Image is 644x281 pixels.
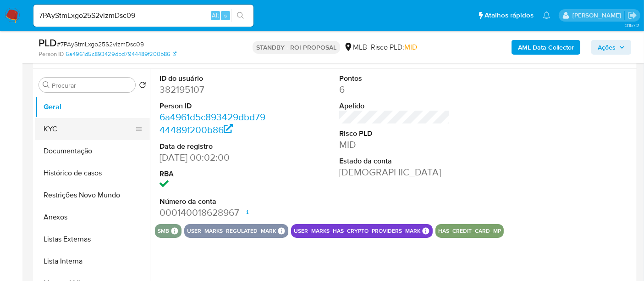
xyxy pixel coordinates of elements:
[572,11,624,20] p: erico.trevizan@mercadopago.com.br
[339,156,450,166] dt: Estado da conta
[231,9,250,22] button: search-icon
[339,166,450,179] dd: [DEMOGRAPHIC_DATA]
[253,41,340,54] p: STANDBY - ROI PROPOSAL
[438,229,501,233] button: has_credit_card_mp
[39,50,64,58] b: Person ID
[35,162,150,184] button: Histórico de casos
[371,42,417,52] span: Risco PLD:
[404,42,417,52] span: MID
[160,73,270,84] dt: ID do usuário
[35,118,143,140] button: KYC
[35,140,150,162] button: Documentação
[160,101,270,111] dt: Person ID
[52,81,132,90] input: Procurar
[160,151,270,164] dd: [DATE] 00:02:00
[35,250,150,272] button: Lista Interna
[543,11,550,19] a: Notificações
[43,81,50,89] button: Procurar
[160,83,270,96] dd: 382195107
[484,11,534,20] span: Atalhos rápidos
[160,110,265,136] a: 6a4961d5c893429dbd7944489f200b86
[212,11,219,20] span: Alt
[591,40,631,55] button: Ações
[35,96,150,118] button: Geral
[187,229,276,233] button: user_marks_regulated_mark
[339,73,450,84] dt: Pontos
[294,229,420,233] button: user_marks_has_crypto_providers_mark
[339,138,450,151] dd: MID
[224,11,227,20] span: s
[160,141,270,152] dt: Data de registro
[35,206,150,228] button: Anexos
[39,35,57,50] b: PLD
[158,229,169,233] button: smb
[160,206,270,219] dd: 000140018628967
[160,197,270,207] dt: Número da conta
[35,184,150,206] button: Restrições Novo Mundo
[598,40,616,55] span: Ações
[35,228,150,250] button: Listas Externas
[518,40,574,55] b: AML Data Collector
[627,11,637,20] a: Sair
[625,22,639,29] span: 3.157.2
[57,39,144,49] span: # 7PAyStmLxgo25S2vlzmDsc09
[160,169,270,179] dt: RBA
[33,10,253,22] input: Pesquise usuários ou casos...
[512,40,580,55] button: AML Data Collector
[344,42,367,52] div: MLB
[339,101,450,111] dt: Apelido
[339,129,450,139] dt: Risco PLD
[139,81,146,91] button: Retornar ao pedido padrão
[66,50,176,58] a: 6a4961d5c893429dbd7944489f200b86
[339,83,450,96] dd: 6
